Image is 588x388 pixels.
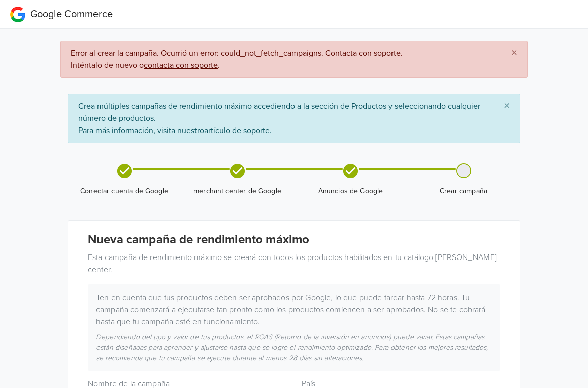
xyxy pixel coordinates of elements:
[71,48,495,71] span: Error al crear la campaña. Ocurrió un error: could_not_fetch_campaigns. Contacta con soporte.
[80,251,508,276] div: Esta campaña de rendimiento máximo se creará con todos los productos habilitados en tu catálogo [...
[298,186,403,196] span: Anuncios de Google
[72,186,177,196] span: Conectar cuenta de Google
[204,125,270,136] u: artículo de soporte
[88,292,500,328] div: Ten en cuenta que tus productos deben ser aprobados por Google, lo que puede tardar hasta 72 hora...
[144,60,218,70] a: contacta con soporte
[411,186,516,196] span: Crear campaña
[68,94,520,143] div: Crea múltiples campañas de rendimiento máximo accediendo a la sección de Productos y seleccionand...
[511,46,517,60] span: ×
[504,99,510,113] span: ×
[494,94,520,118] button: Close
[30,8,113,20] span: Google Commerce
[78,125,272,136] a: Para más información, visita nuestroartículo de soporte.
[88,233,500,247] h4: Nueva campaña de rendimiento máximo
[71,59,495,71] div: Inténtalo de nuevo o .
[185,186,290,196] span: merchant center de Google
[88,332,500,363] div: Dependiendo del tipo y valor de tus productos, el ROAS (Retorno de la inversión en anuncios) pued...
[501,41,527,65] button: Close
